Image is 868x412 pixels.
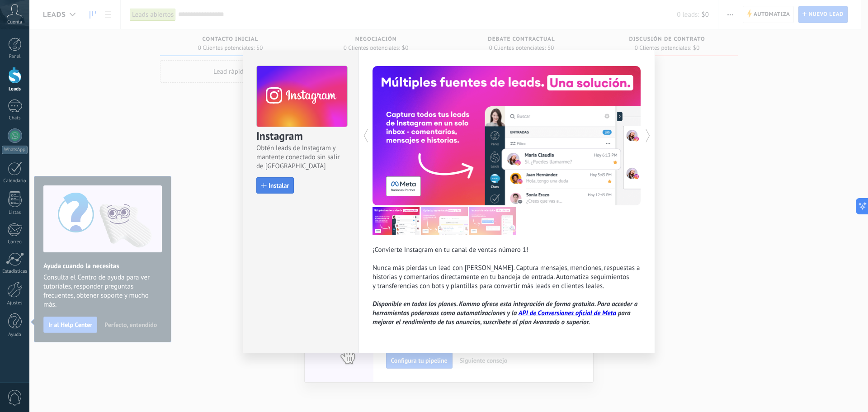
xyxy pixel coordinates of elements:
[2,269,28,275] div: Estadísticas
[269,182,289,189] span: Instalar
[2,300,28,306] div: Ajustes
[2,239,28,245] div: Correo
[421,207,468,235] img: com_instagram_tour_2_es.png
[2,146,28,154] div: WhatsApp
[469,207,516,235] img: com_instagram_tour_3_es.png
[373,300,637,327] i: Disponible en todos los planes. Kommo ofrece esta integración de forma gratuita. Para acceder a h...
[256,144,347,171] span: Obtén leads de Instagram y mantente conectado sin salir de [GEOGRAPHIC_DATA]
[2,210,28,216] div: Listas
[2,178,28,184] div: Calendario
[2,332,28,338] div: Ayuda
[2,54,28,60] div: Panel
[2,86,28,92] div: Leads
[256,177,294,194] button: Instalar
[2,115,28,121] div: Chats
[256,129,347,144] h3: Instagram
[373,246,641,327] div: ¡Convierte Instagram en tu canal de ventas número 1! Nunca más pierdas un lead con [PERSON_NAME]....
[518,309,616,317] a: API de Conversiones oficial de Meta
[7,19,22,25] span: Cuenta
[373,207,420,235] img: com_instagram_tour_1_es.png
